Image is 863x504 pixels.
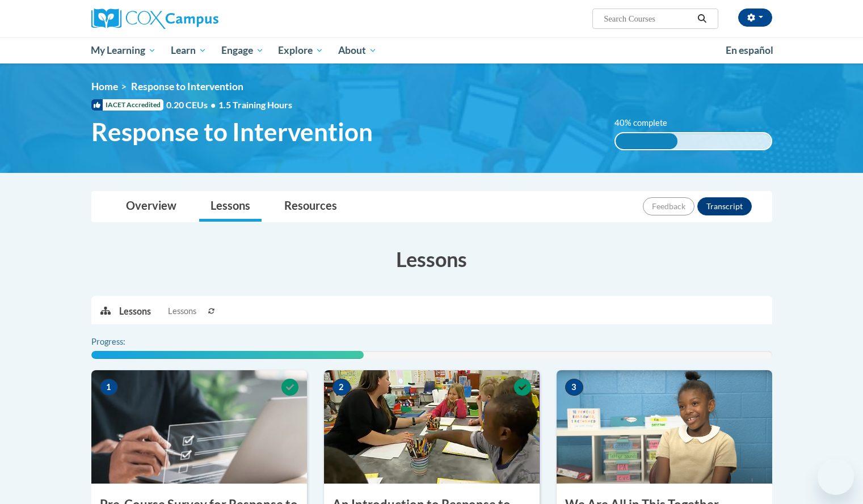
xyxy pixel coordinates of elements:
[168,305,196,317] span: Lessons
[324,370,540,484] img: Course Image
[278,44,323,57] span: Explore
[91,117,373,147] span: Response to Intervention
[91,245,772,273] h3: Lessons
[614,117,680,129] label: 40% complete
[84,37,164,63] a: My Learning
[163,37,214,63] a: Learn
[331,37,384,63] a: About
[91,9,218,29] img: Cox Campus
[726,44,773,56] span: En español
[271,37,331,63] a: Explore
[91,44,156,57] span: My Learning
[171,44,207,57] span: Learn
[338,44,377,57] span: About
[218,99,292,110] span: 1.5 Training Hours
[91,370,307,484] img: Course Image
[718,39,781,62] a: En español
[91,99,163,111] span: IACET Accredited
[214,37,271,63] a: Engage
[643,197,694,215] button: Feedback
[211,99,216,110] span: •
[697,197,752,215] button: Transcript
[131,81,243,92] span: Response to Intervention
[221,44,264,57] span: Engage
[119,305,151,317] p: Lessons
[100,379,118,396] span: 1
[91,336,157,348] label: Progress:
[74,37,789,63] div: Main menu
[818,459,854,495] iframe: Button to launch messaging window
[91,9,307,29] a: Cox Campus
[332,379,351,396] span: 2
[166,99,218,111] span: 0.20 CEUs
[557,370,772,484] img: Course Image
[565,379,583,396] span: 3
[273,192,348,222] a: Resources
[603,12,693,26] input: Search Courses
[115,192,188,222] a: Overview
[91,81,118,92] a: Home
[693,12,710,26] button: Search
[616,133,677,149] div: 40% complete
[738,9,772,27] button: Account Settings
[199,192,262,222] a: Lessons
